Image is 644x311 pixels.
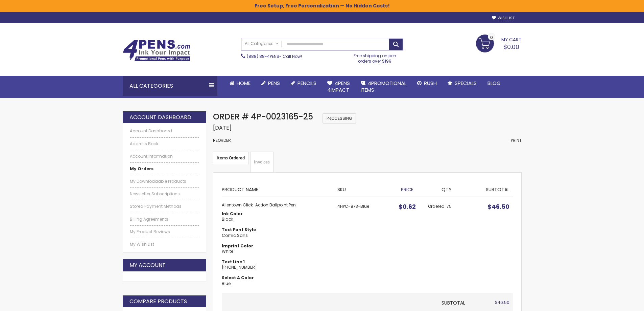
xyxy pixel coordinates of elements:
[222,281,331,286] dd: Blue
[222,233,331,238] dd: Comic Sans
[224,76,256,91] a: Home
[237,80,251,87] span: Home
[222,227,331,232] dt: Text Font Style
[492,16,515,21] a: Wishlist
[482,76,506,91] a: Blog
[130,166,153,172] strong: My Orders
[130,128,199,134] a: Account Dashboard
[222,259,331,265] dt: Text Line 1
[327,80,350,93] span: 4Pens 4impact
[130,229,199,235] a: My Product Reviews
[355,76,412,98] a: 4PROMOTIONALITEMS
[130,204,199,209] a: Stored Payment Methods
[361,80,406,93] span: 4PROMOTIONAL ITEMS
[245,41,279,46] span: All Categories
[222,217,331,222] dd: Black
[130,191,199,197] a: Newsletter Subscriptions
[213,152,248,164] strong: Items Ordered
[222,243,331,249] dt: Imprint Color
[222,211,331,217] dt: Ink Color
[412,76,442,91] a: Rush
[222,249,331,254] dd: White
[250,152,273,173] a: Invoices
[455,80,477,87] span: Specials
[130,217,199,222] a: Billing Agreements
[487,80,501,87] span: Blog
[476,35,522,51] a: $0.00 0
[213,124,232,132] span: [DATE]
[487,202,509,211] span: $46.50
[222,202,331,208] strong: Allentown Click-Action Ballpoint Pen
[123,76,217,96] div: All Categories
[490,34,493,41] span: 0
[297,80,316,87] span: Pencils
[247,53,279,59] a: (888) 88-4PENS
[285,76,322,91] a: Pencils
[469,181,512,197] th: Subtotal
[213,111,313,122] span: Order # 4P-0023165-25
[241,38,282,49] a: All Categories
[447,203,452,209] span: 75
[511,138,522,143] a: Print
[130,141,199,147] a: Address Book
[129,114,191,121] strong: Account Dashboard
[130,179,199,184] a: My Downloadable Products
[222,293,469,310] th: Subtotal
[399,202,416,211] span: $0.62
[222,275,331,281] dt: Select A Color
[222,181,334,197] th: Product Name
[442,76,482,91] a: Specials
[424,80,437,87] span: Rush
[503,43,519,51] span: $0.00
[130,166,199,172] a: My Orders
[130,242,199,247] a: My Wish List
[428,203,447,209] span: Ordered
[213,137,231,143] a: Reorder
[129,298,187,305] strong: Compare Products
[322,76,355,98] a: 4Pens4impact
[123,40,190,61] img: 4Pens Custom Pens and Promotional Products
[334,197,390,293] td: 4HPC-873-Blue
[247,53,302,59] span: - Call Now!
[390,181,425,197] th: Price
[347,50,403,64] div: Free shipping on pen orders over $199
[425,181,469,197] th: Qty
[256,76,285,91] a: Pens
[495,299,509,305] span: $46.50
[334,181,390,197] th: SKU
[268,80,280,87] span: Pens
[323,113,356,124] span: Processing
[222,265,331,270] dd: [PHONE_NUMBER]
[130,154,199,159] a: Account Information
[129,262,166,269] strong: My Account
